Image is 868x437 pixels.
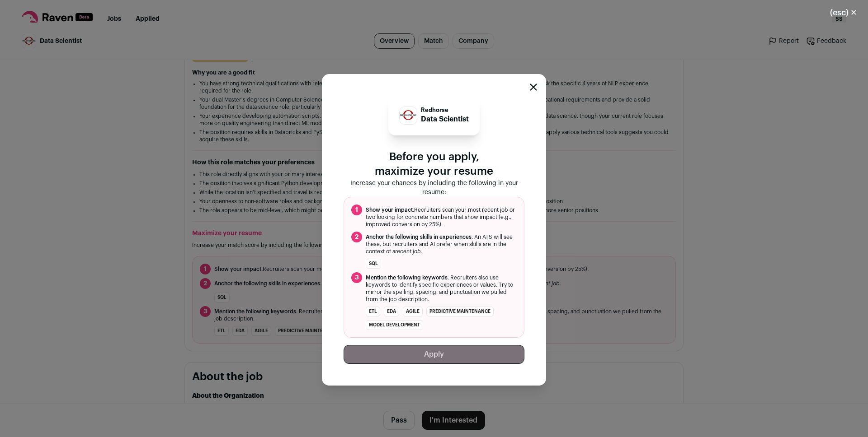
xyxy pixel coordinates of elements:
[366,234,472,240] span: Anchor the following skills in experiences
[366,307,380,316] li: ETL
[421,107,469,114] p: Redhorse
[395,249,422,254] i: recent job.
[351,272,362,283] span: 3
[530,84,537,91] button: Close modal
[366,206,517,228] span: Recruiters scan your most recent job or two looking for concrete numbers that show impact (e.g., ...
[366,320,423,330] li: model development
[366,207,414,213] span: Show your impact.
[400,107,417,124] img: 186b9805c0c7195ed4cb8788adae6892f44e3120df744eafd04137a28b4cf70c.jpg
[426,307,494,316] li: predictive maintenance
[421,114,469,125] p: Data Scientist
[351,232,362,242] span: 2
[366,275,448,280] span: Mention the following keywords
[344,150,524,179] p: Before you apply, maximize your resume
[366,274,517,303] span: . Recruiters also use keywords to identify specific experiences or values. Try to mirror the spel...
[366,233,517,255] span: . An ATS will see these, but recruiters and AI prefer when skills are in the context of a
[351,205,362,215] span: 1
[819,3,868,23] button: Close modal
[366,259,381,269] li: SQL
[384,307,399,316] li: EDA
[403,307,423,316] li: Agile
[344,179,524,197] p: Increase your chances by including the following in your resume:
